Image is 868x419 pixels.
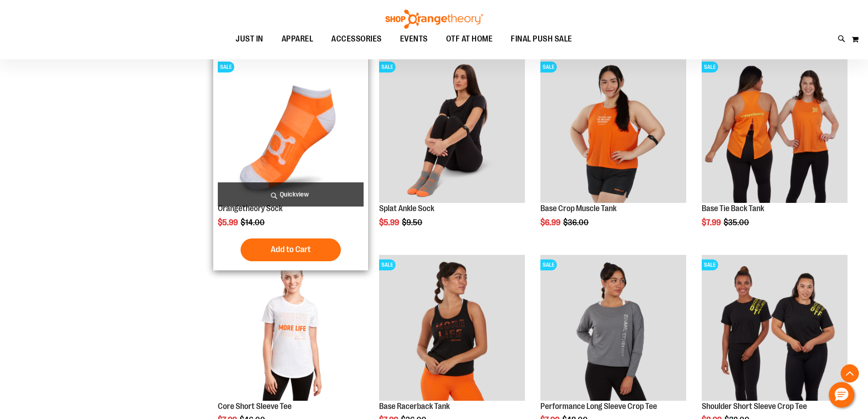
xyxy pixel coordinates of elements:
[563,218,590,227] span: $36.00
[437,29,502,50] a: OTF AT HOME
[702,62,718,72] span: SALE
[702,255,847,401] img: Product image for Shoulder Short Sleeve Crop Tee
[502,29,581,49] a: FINAL PUSH SALE
[379,255,525,401] img: Product image for Base Racerback Tank
[540,57,686,203] img: Product image for Base Crop Muscle Tank
[272,29,323,50] a: APPAREL
[331,29,382,49] span: ACCESSORIES
[540,62,557,72] span: SALE
[540,259,557,270] span: SALE
[271,244,311,254] span: Add to Cart
[379,255,525,402] a: Product image for Base Racerback TankSALE
[702,218,722,227] span: $7.99
[379,57,525,203] img: Product image for Splat Ankle Sock
[379,259,395,270] span: SALE
[218,255,364,401] img: Product image for Core Short Sleeve Tee
[702,57,847,204] a: Product image for Base Tie Back TankSALE
[702,259,718,270] span: SALE
[379,204,434,213] a: Splat Ankle Sock
[218,62,234,72] span: SALE
[218,402,292,411] a: Core Short Sleeve Tee
[218,182,364,207] a: Quickview
[540,218,562,227] span: $6.99
[218,57,364,203] img: Product image for Orangetheory Sock
[218,255,364,402] a: Product image for Core Short Sleeve TeeSALE
[391,29,437,50] a: EVENTS
[829,382,854,408] button: Hello, have a question? Let’s chat.
[536,52,691,250] div: product
[540,57,686,204] a: Product image for Base Crop Muscle TankSALE
[375,52,529,250] div: product
[511,29,572,49] span: FINAL PUSH SALE
[322,29,391,50] a: ACCESSORIES
[226,29,272,50] a: JUST IN
[697,52,852,250] div: product
[400,29,428,49] span: EVENTS
[379,62,395,72] span: SALE
[446,29,493,49] span: OTF AT HOME
[540,204,616,213] a: Base Crop Muscle Tank
[218,218,239,227] span: $5.99
[702,204,764,213] a: Base Tie Back Tank
[379,218,401,227] span: $5.99
[379,402,450,411] a: Base Racerback Tank
[379,57,525,204] a: Product image for Splat Ankle SockSALE
[213,52,368,270] div: product
[241,238,341,261] button: Add to Cart
[540,255,686,402] a: Product image for Performance Long Sleeve Crop TeeSALE
[724,218,750,227] span: $35.00
[402,218,424,227] span: $9.50
[841,364,859,383] button: Back To Top
[218,57,364,204] a: Product image for Orangetheory SockSALE
[702,255,847,402] a: Product image for Shoulder Short Sleeve Crop TeeSALE
[702,57,847,203] img: Product image for Base Tie Back Tank
[384,10,484,29] img: Shop Orangetheory
[241,218,266,227] span: $14.00
[702,402,807,411] a: Shoulder Short Sleeve Crop Tee
[540,255,686,401] img: Product image for Performance Long Sleeve Crop Tee
[282,29,313,49] span: APPAREL
[218,204,282,213] a: Orangetheory Sock
[236,29,263,49] span: JUST IN
[540,402,657,411] a: Performance Long Sleeve Crop Tee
